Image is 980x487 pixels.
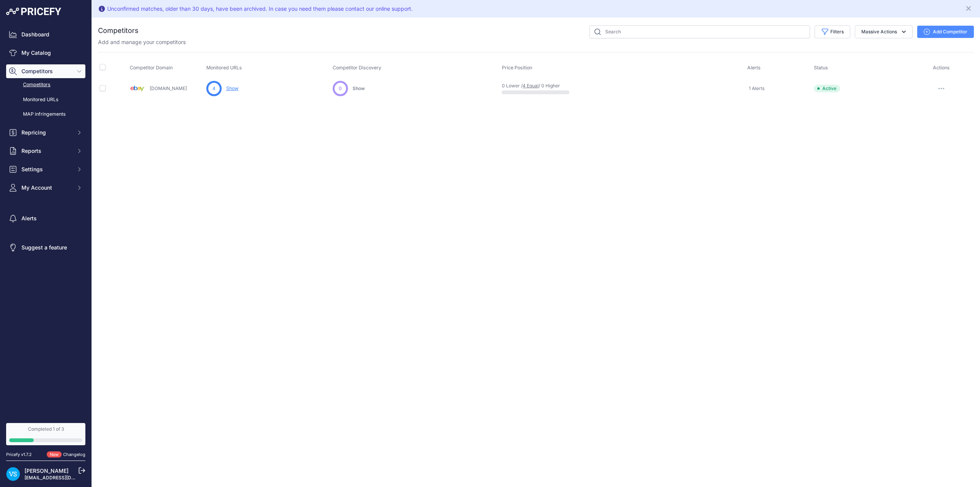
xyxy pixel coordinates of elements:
[6,78,85,92] a: Competitors
[98,25,139,36] h2: Competitors
[814,85,840,92] span: Active
[917,26,974,38] button: Add Competitor
[107,5,413,13] div: Unconfirmed matches, older than 30 days, have been archived. In case you need them please contact...
[21,129,72,136] span: Repricing
[6,451,32,458] div: Pricefy v1.7.2
[6,93,85,107] a: Monitored URLs
[965,3,974,12] button: Close
[6,28,85,414] nav: Sidebar
[21,67,72,75] span: Competitors
[6,162,85,176] button: Settings
[150,85,187,91] a: [DOMAIN_NAME]
[212,85,216,92] span: 4
[502,65,532,71] span: Price Position
[749,85,764,92] span: 1 Alerts
[21,184,72,192] span: My Account
[6,181,85,195] button: My Account
[747,65,761,71] span: Alerts
[47,451,62,458] span: New
[24,467,69,474] a: [PERSON_NAME]
[6,28,85,41] a: Dashboard
[815,25,850,38] button: Filters
[206,65,242,71] span: Monitored URLs
[63,452,85,457] a: Changelog
[590,25,810,38] input: Search
[98,38,186,46] p: Add and manage your competitors
[6,126,85,139] button: Repricing
[814,65,828,71] span: Status
[226,85,238,91] a: Show
[933,65,950,71] span: Actions
[6,108,85,121] a: MAP infringements
[21,147,72,155] span: Reports
[6,241,85,254] a: Suggest a feature
[130,65,173,71] span: Competitor Domain
[6,144,85,158] button: Reports
[24,475,105,480] a: [EMAIL_ADDRESS][DOMAIN_NAME]
[21,166,72,173] span: Settings
[6,423,85,445] a: Completed 1 of 3
[523,83,539,89] a: 4 Equal
[502,83,551,89] p: 0 Lower / / 0 Higher
[333,65,381,71] span: Competitor Discovery
[339,85,342,92] span: 0
[9,426,82,432] div: Completed 1 of 3
[747,85,764,92] a: 1 Alerts
[6,212,85,225] a: Alerts
[6,46,85,60] a: My Catalog
[353,85,365,91] span: Show
[855,25,913,38] button: Massive Actions
[6,64,85,78] button: Competitors
[6,8,61,15] img: Pricefy Logo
